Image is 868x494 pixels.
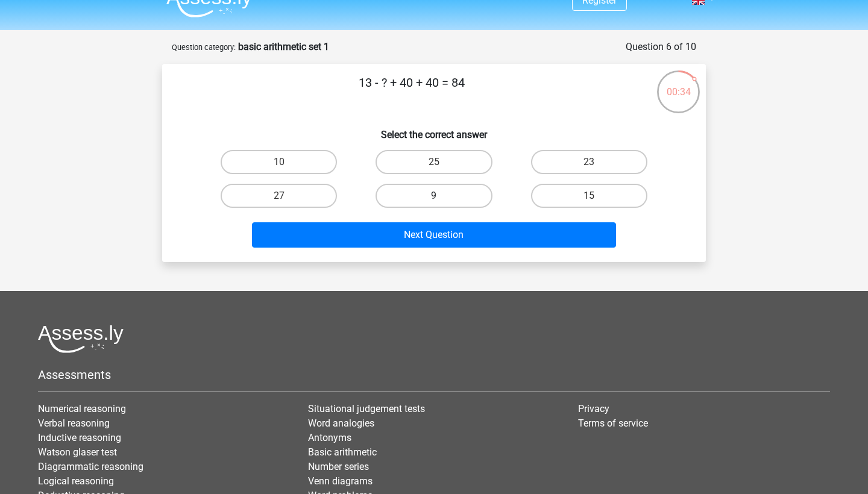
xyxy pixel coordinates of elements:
img: Assessly logo [38,325,124,353]
label: 10 [221,150,337,174]
a: Number series [308,461,369,472]
label: 23 [531,150,647,174]
a: Diagrammatic reasoning [38,461,143,472]
a: Terms of service [578,417,648,429]
strong: basic arithmetic set 1 [238,41,329,52]
a: Word analogies [308,417,374,429]
p: 13 - ? + 40 + 40 = 84 [181,73,641,110]
a: Situational judgement tests [308,403,425,414]
button: Next Question [252,222,617,248]
label: 9 [376,184,492,208]
a: Basic arithmetic [308,446,377,458]
a: Antonyms [308,432,351,443]
a: Venn diagrams [308,475,373,487]
label: 27 [221,184,337,208]
div: 00:34 [656,69,701,99]
a: Logical reasoning [38,475,114,487]
a: Numerical reasoning [38,403,126,414]
small: Question category: [172,43,236,52]
a: Inductive reasoning [38,432,121,443]
h5: Assessments [38,367,830,382]
h6: Select the correct answer [181,119,687,140]
a: Watson glaser test [38,446,117,458]
a: Privacy [578,403,609,414]
div: Question 6 of 10 [626,40,696,54]
label: 25 [376,150,492,174]
a: Verbal reasoning [38,417,110,429]
label: 15 [531,184,647,208]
